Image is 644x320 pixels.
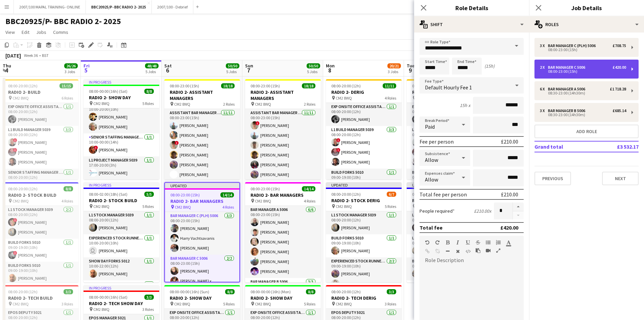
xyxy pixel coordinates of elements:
[245,182,321,282] app-job-card: 08:00-23:00 (15h)14/14RADIO 2- BAR MANAGERS CM2 8WQ4 RolesBar Manager A 50066/608:00-23:00 (15h)[...
[602,172,639,185] button: Next
[529,16,644,33] div: Roles
[326,169,402,192] app-card-role: Build Forks 50101/109:00-19:00 (10h)
[13,95,29,101] span: CM2 8WQ
[13,251,17,255] span: !
[326,295,402,301] h3: RADIO 2- TECH DERIG
[50,28,71,37] a: Comms
[540,65,548,70] div: 2 x
[387,289,396,294] span: 3/3
[225,289,235,294] span: 8/8
[94,146,98,150] span: !
[84,63,90,69] span: Fri
[501,138,518,145] div: £210.00
[306,289,315,294] span: 8/8
[93,101,110,106] span: CM2 8WQ
[326,103,402,126] app-card-role: Exp Onsite Office Assistant 50121/108:00-20:00 (12h)[PERSON_NAME]
[425,84,472,91] span: Default Hourly Fee 1
[385,301,396,306] span: 3 Roles
[13,138,17,142] span: !
[164,182,240,282] div: Updated08:00-23:00 (15h)14/14RADIO 2- BAR MANAGERS CM2 8WQ4 RolesBar Manager C (PLH) 50063/308:00...
[3,206,78,239] app-card-role: L1 Stock Manager 50392/208:00-20:00 (12h)![PERSON_NAME][PERSON_NAME]
[64,63,78,68] span: 26/26
[387,192,396,197] span: 6/7
[420,224,443,231] div: Total fee
[5,52,21,59] div: [DATE]
[84,197,159,204] h3: RADIO 2- STOCK BUILD
[425,176,438,183] span: Allow
[407,197,482,204] h3: RADIO 2- STOCK DERIG
[84,257,159,280] app-card-role: Show Day Forks 50121/110:00-22:00 (12h)[PERSON_NAME]
[175,141,179,145] span: !
[385,204,396,209] span: 5 Roles
[407,234,482,257] app-card-role: L1 Stock Manager 50391/108:00-20:00 (12h)[PERSON_NAME]
[445,249,450,254] button: Horizontal Line
[245,109,321,230] app-card-role: Assistant Bar Manager 500611/1108:00-23:00 (15h)![PERSON_NAME][PERSON_NAME][PERSON_NAME][PERSON_N...
[14,0,86,14] button: 2007/100 MAPAL TRAINING- ONLINE
[64,186,73,191] span: 8/8
[307,63,320,68] span: 50/50
[476,240,480,245] button: Strikethrough
[84,79,159,85] div: In progress
[3,169,78,192] app-card-role: Senior Staffing Manager 50391/108:00-20:00 (12h)
[251,289,291,294] span: 08:00-00:00 (16h) (Mon)
[613,108,626,113] div: £685.14
[540,70,626,73] div: 08:00-23:00 (15h)
[245,79,321,179] app-job-card: 08:00-23:00 (15h)18/18RADIO 2- ASSISTANT MANAGERS CM2 8WQ2 RolesAssistant Bar Manager 500611/1108...
[412,83,442,88] span: 08:00-20:00 (12h)
[455,249,460,254] button: Clear Formatting
[223,102,235,107] span: 2 Roles
[540,113,626,116] div: 08:30-23:00 (14h30m)
[86,0,152,14] button: BBC20925/P- BBC RADIO 2- 2025
[13,218,17,222] span: !
[496,240,501,245] button: Ordered List
[164,109,240,230] app-card-role: Assistant Bar Manager 500611/1108:00-23:00 (15h)[PERSON_NAME][PERSON_NAME]![PERSON_NAME][PERSON_N...
[144,192,154,197] span: 5/5
[534,141,596,152] td: Grand total
[407,79,482,179] div: 08:00-20:00 (12h)11/11RADIO 2- DERIG CM2 8WQ4 RolesExp Onsite Office Assistant 50121/108:00-20:00...
[3,126,78,169] app-card-role: L1 Build Manager 50393/308:00-20:00 (12h)![PERSON_NAME]![PERSON_NAME][PERSON_NAME]
[407,182,482,282] div: Updated08:00-20:00 (12h)6/7RADIO 2- STOCK DERIG CM2 8WQ5 RolesL1 Stock Manager 50391/108:00-20:00...
[8,186,38,191] span: 08:00-20:00 (12h)
[145,63,159,68] span: 48/48
[165,255,239,287] app-card-role: Bar Manager C 50062/208:00-23:00 (15h)[PERSON_NAME][PERSON_NAME] x
[226,63,239,68] span: 50/50
[407,89,482,95] h3: RADIO 2- DERIG
[152,0,193,14] button: 2007/100 - Debrief
[326,257,402,290] app-card-role: Experienced Stock Runner 50122/209:00-19:00 (10h)[PERSON_NAME][PERSON_NAME]
[22,53,39,58] span: Week 36
[407,211,482,234] app-card-role: L1 Stock Manager 50391/108:00-20:00 (12h)![PERSON_NAME]
[84,234,159,257] app-card-role: Experienced Stock Runner 50121/110:00-20:00 (10h) [PERSON_NAME]
[84,285,159,291] div: In progress
[64,289,73,294] span: 3/3
[62,301,73,306] span: 3 Roles
[407,169,482,192] app-card-role: Build Forks 50101/109:00-19:00 (10h)
[42,53,49,58] div: BST
[142,307,154,312] span: 3 Roles
[164,79,240,179] app-job-card: 08:00-23:00 (15h)18/18RADIO 2- ASSISTANT MANAGERS CM2 8WQ2 RolesAssistant Bar Manager 500611/1108...
[414,3,529,12] h3: Role Details
[19,28,32,37] a: Edit
[62,198,73,204] span: 4 Roles
[326,182,402,282] div: Updated08:00-20:00 (12h)6/7RADIO 2- STOCK DERIG CM2 8WQ5 RolesL1 Stock Manager 50391/108:00-20:00...
[331,289,361,294] span: 08:00-20:00 (12h)
[84,94,159,101] h3: RADIO 2- SHOW DAY
[326,63,335,69] span: Mon
[302,186,315,191] span: 14/14
[325,66,335,74] span: 8
[466,240,470,245] button: Underline
[326,234,402,257] app-card-role: Build Forks 50101/109:00-19:00 (10h)[PERSON_NAME]
[336,204,352,209] span: CM2 8WQ
[3,262,78,285] app-card-role: Build Forks 50101/109:00-19:00 (10h)[PERSON_NAME]
[170,192,200,197] span: 08:00-23:00 (15h)
[383,83,396,88] span: 11/11
[455,240,460,245] button: Italic
[3,63,11,69] span: Thu
[326,182,402,188] div: Updated
[336,148,340,152] span: !
[548,43,598,48] div: Bar Manager C (PLH) 5006
[501,191,518,198] div: £210.00
[220,192,234,197] span: 14/14
[244,66,253,74] span: 7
